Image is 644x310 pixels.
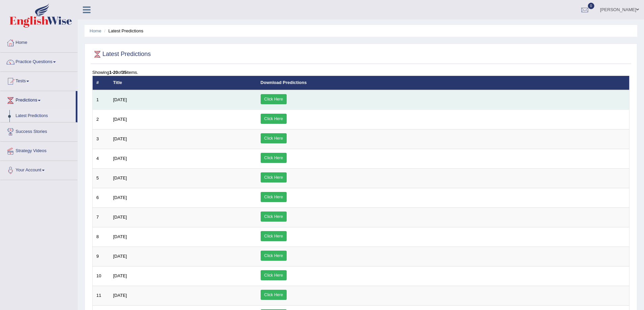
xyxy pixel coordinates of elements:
[261,172,287,182] a: Click Here
[113,136,127,141] span: [DATE]
[93,207,110,227] td: 7
[261,133,287,143] a: Click Here
[110,76,257,90] th: Title
[261,290,287,300] a: Click Here
[261,114,287,124] a: Click Here
[113,234,127,239] span: [DATE]
[93,90,110,110] td: 1
[93,168,110,188] td: 5
[90,28,101,33] a: Home
[257,76,629,90] th: Download Predictions
[109,70,118,75] b: 1-20
[588,3,595,9] span: 0
[92,69,629,76] div: Showing of items.
[261,270,287,280] a: Click Here
[261,231,287,241] a: Click Here
[93,188,110,207] td: 6
[261,153,287,163] a: Click Here
[113,156,127,161] span: [DATE]
[93,149,110,168] td: 4
[0,122,77,139] a: Success Stories
[122,70,126,75] b: 35
[93,110,110,129] td: 2
[93,266,110,286] td: 10
[113,215,127,220] span: [DATE]
[92,49,151,59] h2: Latest Predictions
[113,273,127,278] span: [DATE]
[0,53,77,69] a: Practice Questions
[93,129,110,149] td: 3
[113,254,127,259] span: [DATE]
[0,142,77,159] a: Strategy Videos
[93,247,110,266] td: 9
[13,110,76,122] a: Latest Predictions
[93,286,110,305] td: 11
[261,94,287,104] a: Click Here
[102,28,143,34] li: Latest Predictions
[93,227,110,247] td: 8
[0,91,76,108] a: Predictions
[113,117,127,122] span: [DATE]
[0,161,77,178] a: Your Account
[113,175,127,180] span: [DATE]
[0,33,77,50] a: Home
[93,76,110,90] th: #
[0,72,77,89] a: Tests
[113,97,127,102] span: [DATE]
[113,293,127,298] span: [DATE]
[261,251,287,261] a: Click Here
[261,192,287,202] a: Click Here
[261,212,287,222] a: Click Here
[113,195,127,200] span: [DATE]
